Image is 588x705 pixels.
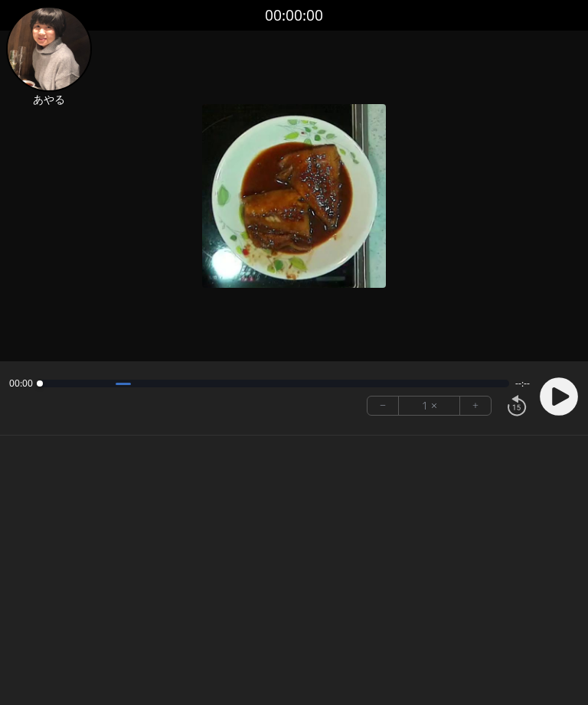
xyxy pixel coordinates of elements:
button: + [460,397,491,415]
div: 1 × [399,397,460,415]
span: --:-- [515,377,530,390]
button: − [367,397,399,415]
span: 00:00 [9,377,33,390]
img: Poster Image [202,104,386,288]
img: AN [6,6,92,92]
a: 00:00:00 [265,5,323,27]
p: あやる [6,92,92,107]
